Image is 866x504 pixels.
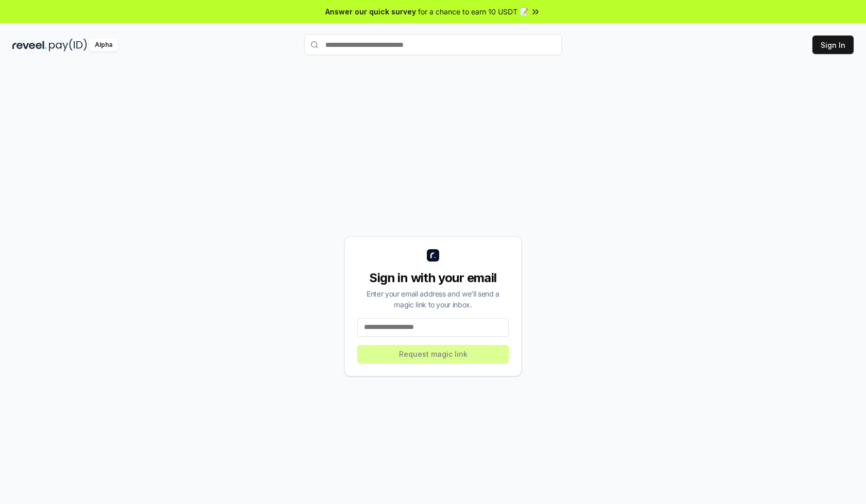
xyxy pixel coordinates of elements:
[89,39,118,51] div: Alpha
[12,39,47,51] img: reveel_dark
[812,36,854,54] button: Sign In
[427,249,439,262] img: logo_small
[49,39,87,51] img: pay_id
[418,6,528,17] span: for a chance to earn 10 USDT 📝
[325,6,416,17] span: Answer our quick survey
[357,270,509,286] div: Sign in with your email
[357,288,509,310] div: Enter your email address and we’ll send a magic link to your inbox.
